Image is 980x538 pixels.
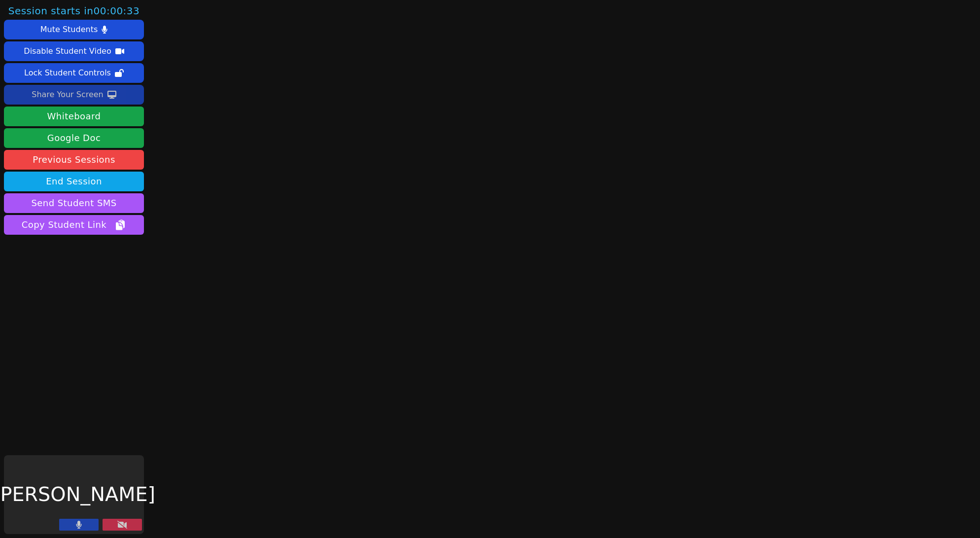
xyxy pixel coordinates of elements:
[4,63,144,83] button: Lock Student Controls
[40,22,98,37] div: Mute Students
[32,87,104,103] div: Share Your Screen
[4,128,144,148] a: Google Doc
[8,4,140,18] span: Session starts in
[93,5,140,17] time: 00:00:33
[24,43,111,59] div: Disable Student Video
[4,193,144,213] button: Send Student SMS
[4,172,144,191] button: End Session
[4,20,144,39] button: Mute Students
[4,85,144,105] button: Share Your Screen
[4,455,144,534] div: [PERSON_NAME]
[4,107,144,126] button: Whiteboard
[22,218,126,232] span: Copy Student Link
[4,150,144,170] a: Previous Sessions
[4,215,144,235] button: Copy Student Link
[24,65,111,81] div: Lock Student Controls
[4,41,144,61] button: Disable Student Video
